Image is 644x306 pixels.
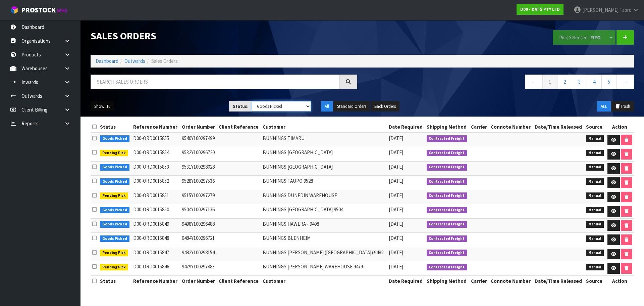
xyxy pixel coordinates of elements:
[100,235,129,242] span: Goods Picked
[425,275,470,286] th: Shipping Method
[389,235,403,241] span: [DATE]
[572,75,587,89] a: 3
[427,264,467,271] span: Contracted Freight
[131,247,180,261] td: D00-ORD0015847
[389,135,403,141] span: [DATE]
[180,261,217,276] td: 9479Y100297483
[586,192,604,199] span: Manual
[131,161,180,176] td: D00-ORD0015853
[261,233,387,247] td: BUNNINGS BLENHEIM
[91,75,340,89] input: Search sales orders
[586,207,604,214] span: Manual
[584,275,605,286] th: Source
[333,101,370,112] button: Standard Orders
[590,34,601,41] strong: FIFO
[131,204,180,219] td: D00-ORD0015850
[586,235,604,242] span: Manual
[611,101,634,112] button: Trash
[586,164,604,171] span: Manual
[100,164,129,171] span: Goods Picked
[131,176,180,190] td: D00-ORD0015852
[98,275,131,286] th: Status
[100,178,129,185] span: Goods Picked
[389,149,403,156] span: [DATE]
[100,135,129,142] span: Goods Picked
[100,150,128,157] span: Pending Pick
[489,122,533,132] th: Connote Number
[427,250,467,256] span: Contracted Freight
[427,192,467,199] span: Contracted Freight
[131,233,180,247] td: D00-ORD0015848
[180,190,217,204] td: 9515Y100297279
[261,261,387,276] td: BUNNINGS [PERSON_NAME] WAREHOUSE 9479
[180,147,217,162] td: 9532Y100296720
[180,133,217,147] td: 9540Y100297499
[91,101,114,112] button: Show: 10
[586,264,604,271] span: Manual
[586,250,604,256] span: Manual
[261,176,387,190] td: BUNNINGS TAUPO 9528
[261,218,387,233] td: BUNNINGS HAWERA - 9498
[96,58,118,64] a: Dashboard
[427,135,467,142] span: Contracted Freight
[131,190,180,204] td: D00-ORD0015851
[525,75,543,89] a: ←
[261,161,387,176] td: BUNNINGS [GEOGRAPHIC_DATA]
[389,249,403,256] span: [DATE]
[100,192,128,199] span: Pending Pick
[180,122,217,132] th: Order Number
[620,7,632,13] span: Taoro
[427,207,467,214] span: Contracted Freight
[553,30,607,45] button: Pick Selected -FIFO
[597,101,611,112] button: ALL
[469,122,489,132] th: Carrier
[586,221,604,228] span: Manual
[533,122,584,132] th: Date/Time Released
[261,275,387,286] th: Customer
[217,122,261,132] th: Client Reference
[427,235,467,242] span: Contracted Freight
[233,103,249,109] strong: Status:
[180,218,217,233] td: 9498Y100296488
[261,147,387,162] td: BUNNINGS [GEOGRAPHIC_DATA]
[100,264,128,271] span: Pending Pick
[601,75,616,89] a: 5
[469,275,489,286] th: Carrier
[517,4,563,15] a: D00 - DATS PTY LTD
[387,122,425,132] th: Date Required
[91,30,357,41] h1: Sales Orders
[427,164,467,171] span: Contracted Freight
[131,122,180,132] th: Reference Number
[371,101,399,112] button: Back Orders
[180,247,217,261] td: 9482Y100298154
[261,133,387,147] td: BUNNINGS TIMARU
[100,221,129,228] span: Goods Picked
[606,122,634,132] th: Action
[261,247,387,261] td: BUNNINGS [PERSON_NAME] ([GEOGRAPHIC_DATA]) 9482
[389,221,403,227] span: [DATE]
[389,178,403,184] span: [DATE]
[180,233,217,247] td: 9484Y100296721
[427,150,467,157] span: Contracted Freight
[261,204,387,219] td: BUNNINGS [GEOGRAPHIC_DATA] 9504
[131,147,180,162] td: D00-ORD0015854
[180,204,217,219] td: 9504Y100297136
[586,178,604,185] span: Manual
[427,178,467,185] span: Contracted Freight
[217,275,261,286] th: Client Reference
[151,58,178,64] span: Sales Orders
[533,275,584,286] th: Date/Time Released
[180,275,217,286] th: Order Number
[389,164,403,170] span: [DATE]
[425,122,470,132] th: Shipping Method
[261,122,387,132] th: Customer
[489,275,533,286] th: Connote Number
[57,7,67,14] small: WMS
[367,75,634,91] nav: Page navigation
[180,176,217,190] td: 9528Y100297536
[389,263,403,270] span: [DATE]
[124,58,145,64] a: Outwards
[261,190,387,204] td: BUNNINGS DUNEDIN WAREHOUSE
[586,150,604,157] span: Manual
[131,133,180,147] td: D00-ORD0015855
